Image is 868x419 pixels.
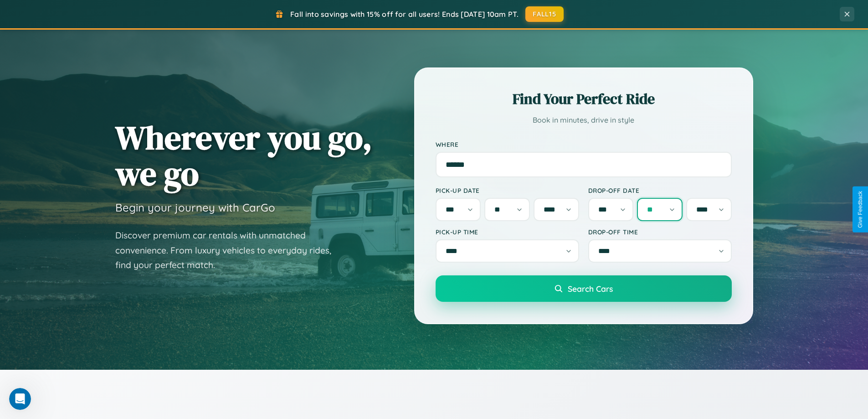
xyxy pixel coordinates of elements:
button: Search Cars [436,275,732,302]
h3: Begin your journey with CarGo [115,201,275,214]
label: Drop-off Date [588,186,732,194]
h1: Wherever you go, we go [115,119,372,191]
iframe: Intercom live chat [9,388,31,410]
p: Book in minutes, drive in style [436,114,732,127]
span: Search Cars [568,284,613,294]
label: Where [436,140,732,148]
label: Pick-up Time [436,228,579,236]
button: FALL15 [525,6,564,22]
p: Discover premium car rentals with unmatched convenience. From luxury vehicles to everyday rides, ... [115,228,343,273]
label: Pick-up Date [436,186,579,194]
label: Drop-off Time [588,228,732,236]
h2: Find Your Perfect Ride [436,89,732,109]
span: Fall into savings with 15% off for all users! Ends [DATE] 10am PT. [290,10,519,19]
div: Give Feedback [857,191,863,228]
